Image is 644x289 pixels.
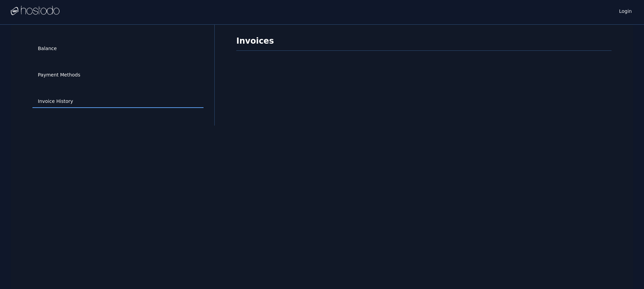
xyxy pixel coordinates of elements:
[11,6,59,16] img: Logo
[32,95,204,108] a: Invoice History
[32,42,204,55] a: Balance
[618,6,633,15] a: Login
[236,36,612,51] h1: Invoices
[32,69,204,82] a: Payment Methods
